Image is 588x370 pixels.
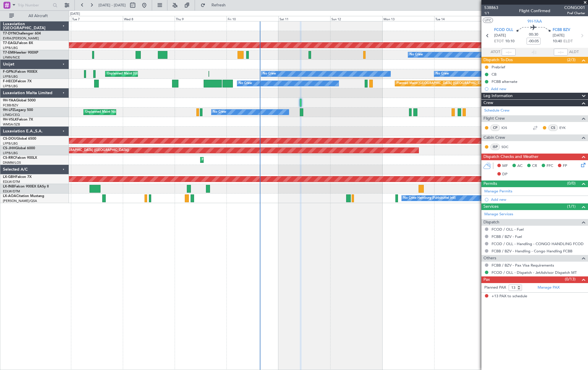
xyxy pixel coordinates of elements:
button: UTC [483,18,493,23]
a: 9H-YAAGlobal 5000 [3,99,36,102]
input: --:-- [502,49,516,56]
a: FCBB / BZV - Handling - Congo Handling FCBB [492,249,572,254]
a: LFPB/LBG [3,141,18,146]
div: No Crew [213,108,226,116]
a: EDLW/DTM [3,189,20,194]
div: Planned Maint Lagos ([PERSON_NAME]) [202,156,262,164]
a: Manage Permits [484,189,512,194]
span: LX-GBH [3,175,16,179]
span: 9H-YAA [3,99,16,102]
a: F-HECDFalcon 7X [3,80,32,83]
a: IOS [501,125,514,130]
div: Unplanned Maint Nice ([GEOGRAPHIC_DATA]) [85,108,154,116]
div: [DATE] [70,12,80,17]
span: LX-INB [3,185,14,188]
span: T7-EMI [3,51,14,54]
span: Pref Charter [564,11,585,16]
span: 1/1 [484,11,498,16]
div: Add new [491,86,585,91]
a: EDLW/DTM [3,180,20,184]
a: LFPB/LBG [3,74,18,79]
a: [PERSON_NAME]/QSA [3,199,37,203]
a: EVRA/[PERSON_NAME] [3,36,39,41]
button: Refresh [198,1,233,10]
a: LFPB/LBG [3,84,18,88]
div: ISP [490,144,500,150]
span: Dispatch To-Dos [483,57,513,63]
div: Sat 11 [278,16,330,21]
a: FCOD / OLL - Fuel [492,227,524,232]
span: (0/13) [565,276,576,282]
span: [DATE] [553,33,565,39]
a: Manage Services [484,212,513,217]
span: ELDT [563,39,573,44]
span: CS-DOU [3,137,17,141]
span: FCOD OLL [494,27,513,33]
div: CS [548,125,558,131]
span: 10:10 [505,39,514,44]
label: Planned PAX [484,285,506,291]
span: DP [502,172,507,177]
a: LFMN/NCE [3,55,20,60]
span: F-GPNJ [3,70,15,74]
a: LFPB/LBG [3,151,18,155]
a: FCBB / BZV - Fuel [492,234,522,239]
span: (2/3) [567,57,576,63]
span: Dispatch Checks and Weather [483,154,538,160]
input: Trip Number [18,1,51,10]
button: All Aircraft [6,11,63,21]
a: CS-RRCFalcon 900LX [3,156,37,160]
a: 9H-VSLKFalcon 7X [3,118,33,121]
a: LX-AOACitation Mustang [3,194,44,198]
div: Prebrief [492,65,505,70]
span: 10:40 [553,39,562,44]
a: T7-EAGLFalcon 8X [3,41,33,45]
a: Manage PAX [538,285,560,291]
div: Sun 12 [330,16,382,21]
div: Wed 8 [123,16,175,21]
a: CS-DOUGlobal 6500 [3,137,36,141]
span: T7-EAGL [3,41,17,45]
div: Add new [491,197,585,202]
span: CR [532,163,537,169]
a: FCOD / OLL - Dispatch - JetAdvisor Dispatch MT [492,270,577,275]
div: Thu 9 [175,16,227,21]
span: CS-JHH [3,147,15,150]
div: Unplanned Maint [GEOGRAPHIC_DATA] ([GEOGRAPHIC_DATA]) [107,70,202,78]
span: ETOT [494,39,504,44]
a: Schedule Crew [484,108,510,114]
a: DNMM/LOS [3,161,21,165]
span: Permits [483,181,497,187]
span: CS-RRC [3,156,15,160]
a: LFPB/LBG [3,46,18,50]
div: Mon 13 [382,16,434,21]
span: ATOT [491,49,500,55]
span: Leg Information [483,93,513,99]
div: No Crew Hamburg (Fuhlsbuttel Intl) [403,194,456,203]
span: AC [517,163,523,169]
span: Services [483,203,498,210]
span: ALDT [569,49,579,55]
span: 538863 [484,5,498,11]
span: Pax [483,276,490,283]
span: Refresh [207,3,231,7]
span: 9H-VSLK [3,118,17,121]
div: Tue 7 [71,16,123,21]
div: CP [490,125,500,131]
a: FCBB/BZV [3,103,18,107]
div: Fri 10 [227,16,278,21]
a: LX-GBHFalcon 7X [3,175,32,179]
div: No Crew [436,70,449,78]
a: F-GPNJFalcon 900EX [3,70,37,74]
a: CS-JHHGlobal 6000 [3,147,35,150]
span: Cabin Crew [483,134,505,141]
div: FCBB alternate [492,79,517,84]
div: Planned Maint [GEOGRAPHIC_DATA] ([GEOGRAPHIC_DATA]) [38,146,129,155]
span: F-HECD [3,80,16,83]
div: No Crew [263,70,276,78]
a: SDC [501,144,514,150]
span: CONGO01 [564,5,585,11]
span: FP [563,163,567,169]
div: Planned Maint [GEOGRAPHIC_DATA] ([GEOGRAPHIC_DATA]) [397,79,488,88]
span: All Aircraft [15,14,61,18]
